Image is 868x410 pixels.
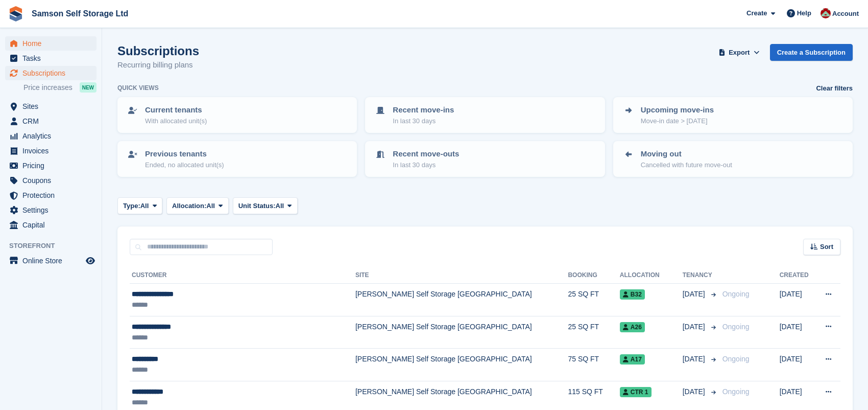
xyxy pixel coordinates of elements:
[23,83,73,93] span: Price increases
[145,116,207,126] p: With allocated unit(s)
[614,98,852,132] a: Upcoming move-ins Move-in date > [DATE]
[140,201,149,211] span: All
[172,201,206,211] span: Allocation:
[722,388,750,396] span: Ongoing
[22,158,84,173] span: Pricing
[84,255,97,267] a: Preview store
[117,59,199,71] p: Recurring billing plans
[23,82,97,93] a: Price increases NEW
[117,197,162,214] button: Type: All
[393,160,459,170] p: In last 30 days
[118,98,356,132] a: Current tenants With allocated unit(s)
[22,144,84,158] span: Invoices
[746,8,767,18] span: Create
[276,201,284,211] span: All
[393,104,454,116] p: Recent move-ins
[5,254,97,268] a: menu
[206,201,215,211] span: All
[620,267,683,284] th: Allocation
[717,44,762,61] button: Export
[5,158,97,173] a: menu
[5,66,97,80] a: menu
[5,188,97,202] a: menu
[5,218,97,232] a: menu
[393,148,459,160] p: Recent move-outs
[641,104,714,116] p: Upcoming move-ins
[22,254,84,268] span: Online Store
[5,129,97,143] a: menu
[233,197,298,214] button: Unit Status: All
[22,99,84,113] span: Sites
[355,349,568,381] td: [PERSON_NAME] Self Storage [GEOGRAPHIC_DATA]
[166,197,229,214] button: Allocation: All
[620,387,652,397] span: CTR 1
[238,201,276,211] span: Unit Status:
[641,160,732,170] p: Cancelled with future move-out
[620,354,645,365] span: A17
[780,267,815,284] th: Created
[145,148,224,160] p: Previous tenants
[780,284,815,316] td: [DATE]
[683,354,707,365] span: [DATE]
[393,116,454,126] p: In last 30 days
[620,322,645,332] span: A26
[780,316,815,349] td: [DATE]
[22,36,84,51] span: Home
[722,355,750,363] span: Ongoing
[797,8,811,18] span: Help
[80,82,97,93] div: NEW
[620,289,645,300] span: B32
[145,160,224,170] p: Ended, no allocated unit(s)
[355,267,568,284] th: Site
[821,8,831,18] img: Ian
[683,322,707,332] span: [DATE]
[9,241,102,251] span: Storefront
[22,173,84,188] span: Coupons
[118,142,356,176] a: Previous tenants Ended, no allocated unit(s)
[22,114,84,128] span: CRM
[22,129,84,143] span: Analytics
[22,218,84,232] span: Capital
[770,44,853,61] a: Create a Subscription
[5,36,97,51] a: menu
[5,114,97,128] a: menu
[722,323,750,331] span: Ongoing
[5,144,97,158] a: menu
[5,173,97,188] a: menu
[641,116,714,126] p: Move-in date > [DATE]
[614,142,852,176] a: Moving out Cancelled with future move-out
[683,267,718,284] th: Tenancy
[568,267,619,284] th: Booking
[8,6,23,21] img: stora-icon-8386f47178a22dfd0bd8f6a31ec36ba5ce8667c1dd55bd0f319d3a0aa187defe.svg
[22,188,84,202] span: Protection
[5,51,97,65] a: menu
[22,203,84,217] span: Settings
[366,142,604,176] a: Recent move-outs In last 30 days
[780,349,815,381] td: [DATE]
[28,5,132,22] a: Samson Self Storage Ltd
[683,386,707,397] span: [DATE]
[722,290,750,298] span: Ongoing
[355,316,568,349] td: [PERSON_NAME] Self Storage [GEOGRAPHIC_DATA]
[5,203,97,217] a: menu
[641,148,732,160] p: Moving out
[117,44,199,58] h1: Subscriptions
[568,316,619,349] td: 25 SQ FT
[145,104,207,116] p: Current tenants
[816,83,853,94] a: Clear filters
[123,201,140,211] span: Type:
[22,66,84,80] span: Subscriptions
[832,9,859,19] span: Account
[130,267,355,284] th: Customer
[22,51,84,65] span: Tasks
[355,284,568,316] td: [PERSON_NAME] Self Storage [GEOGRAPHIC_DATA]
[568,284,619,316] td: 25 SQ FT
[820,242,833,252] span: Sort
[117,83,159,93] h6: Quick views
[568,349,619,381] td: 75 SQ FT
[5,99,97,113] a: menu
[683,289,707,300] span: [DATE]
[729,48,750,58] span: Export
[366,98,604,132] a: Recent move-ins In last 30 days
